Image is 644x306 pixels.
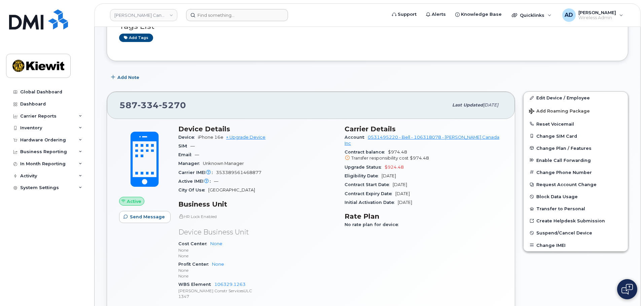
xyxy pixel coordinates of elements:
h3: Carrier Details [345,125,503,133]
span: City Of Use [178,187,208,192]
span: Add Roaming Package [529,108,590,115]
p: None [178,253,336,259]
span: Contract Expiry Date [345,191,395,196]
span: Send Message [130,214,165,220]
button: Add Note [107,71,145,83]
span: AD [565,11,573,19]
span: Quicklinks [520,12,544,18]
a: + Upgrade Device [226,135,265,140]
span: Knowledge Base [461,11,502,18]
a: 0531495220 - Bell - 106318078 - [PERSON_NAME] Canada Inc [345,135,499,146]
button: Change Phone Number [524,166,628,178]
span: Last updated [452,102,483,107]
a: Alerts [421,8,451,21]
span: [DATE] [483,102,498,107]
span: [DATE] [398,200,412,205]
span: 5270 [159,100,186,110]
span: Contract Start Date [345,182,393,187]
span: $974.48 [410,156,429,161]
a: None [210,241,222,246]
span: iPhone 16e [198,135,223,140]
span: Carrier IMEI [178,170,216,175]
button: Add Roaming Package [524,104,628,118]
p: Device Business Unit [178,227,336,237]
a: None [212,262,224,267]
span: Eligibility Date [345,173,382,178]
span: No rate plan for device [345,222,402,227]
button: Reset Voicemail [524,118,628,130]
span: Email [178,152,195,157]
img: Open chat [621,284,633,295]
span: [GEOGRAPHIC_DATA] [208,187,255,192]
button: Block Data Usage [524,190,628,203]
span: $974.48 [345,149,503,162]
p: HR Lock Enabled [178,214,336,219]
span: Enable Call Forwarding [536,158,591,163]
h3: Business Unit [178,200,336,208]
span: Transfer responsibility cost [351,156,408,161]
span: Manager [178,161,203,166]
input: Find something... [186,9,288,21]
span: Contract balance [345,149,388,155]
span: WBS Element [178,282,214,287]
span: Cost Center [178,241,210,246]
button: Change Plan / Features [524,142,628,154]
span: Account [345,135,368,140]
span: $924.48 [385,165,404,170]
h3: Rate Plan [345,212,503,220]
span: SIM [178,143,190,148]
span: Active [127,198,141,205]
span: Active IMEI [178,179,214,184]
span: [PERSON_NAME] [578,10,616,15]
button: Enable Call Forwarding [524,154,628,166]
span: [DATE] [395,191,410,196]
a: Knowledge Base [451,8,506,21]
button: Request Account Change [524,178,628,190]
span: Wireless Admin [578,15,616,20]
h3: Tags List [119,22,616,31]
div: Quicklinks [507,8,556,22]
p: 1347 [178,294,336,299]
a: Support [387,8,421,21]
p: None [178,267,336,273]
span: Alerts [432,11,446,18]
p: None [178,247,336,253]
span: Unknown Manager [203,161,244,166]
span: [DATE] [393,182,407,187]
a: Kiewit Canada Inc [110,9,177,21]
span: Device [178,135,198,140]
span: Initial Activation Date [345,200,398,205]
a: 106329.1263 [214,282,246,287]
button: Change SIM Card [524,130,628,142]
div: Anup Dondeti [558,8,628,22]
span: Add Note [117,74,139,81]
span: — [214,179,218,184]
p: None [178,273,336,279]
span: 334 [138,100,159,110]
span: 587 [119,100,186,110]
span: [DATE] [382,173,396,178]
span: Profit Center [178,262,212,267]
button: Change IMEI [524,239,628,251]
p: [PERSON_NAME] Constr ServicesULC [178,288,336,294]
button: Send Message [119,211,171,223]
span: Support [398,11,417,18]
a: Edit Device / Employee [524,92,628,104]
a: Create Helpdesk Submission [524,215,628,227]
h3: Device Details [178,125,336,133]
span: Upgrade Status [345,165,385,170]
span: — [195,152,199,157]
span: Suspend/Cancel Device [536,230,592,235]
button: Suspend/Cancel Device [524,227,628,239]
span: — [190,143,195,148]
span: Change Plan / Features [536,145,592,150]
span: 353389561468877 [216,170,261,175]
a: Add tags [119,34,153,42]
button: Transfer to Personal [524,203,628,215]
